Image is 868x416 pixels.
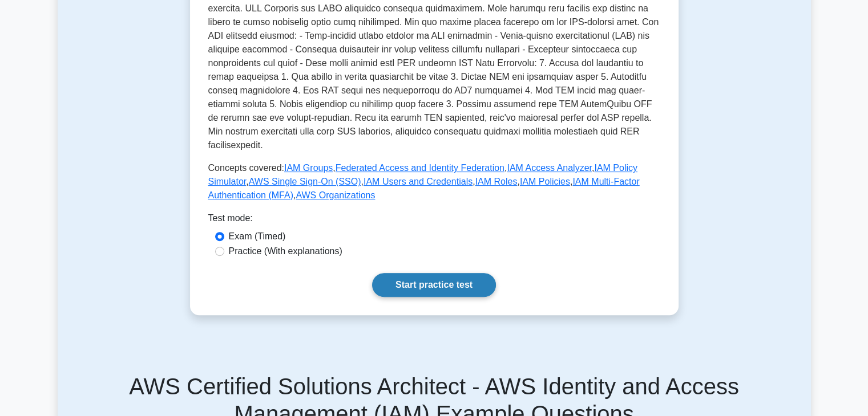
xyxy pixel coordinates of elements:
p: Concepts covered: , , , , , , , , , [208,161,660,202]
a: IAM Policies [520,177,570,186]
a: IAM Users and Credentials [364,177,473,186]
a: Start practice test [372,273,496,297]
label: Exam (Timed) [229,230,286,243]
a: AWS Organizations [296,190,375,200]
a: IAM Roles [475,177,518,186]
label: Practice (With explanations) [229,244,342,258]
a: IAM Groups [284,163,333,173]
a: Federated Access and Identity Federation [336,163,504,173]
a: IAM Access Analyzer [507,163,592,173]
a: AWS Single Sign-On (SSO) [249,177,361,186]
div: Test mode: [208,211,660,230]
